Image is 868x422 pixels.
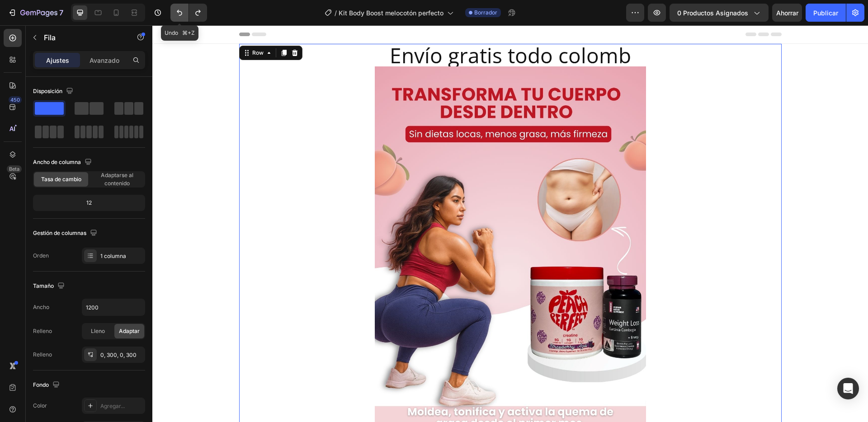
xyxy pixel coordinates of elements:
font: Adaptar [119,328,140,334]
button: 7 [4,4,67,22]
font: Tamaño [33,282,54,289]
font: Publicar [813,9,838,17]
div: Deshacer/Rehacer [170,4,207,22]
font: Kit Body Boost melocotón perfecto [339,9,443,17]
font: Ahorrar [776,9,798,17]
font: Lleno [91,328,105,334]
font: 12 [86,199,92,206]
font: Borrador [474,9,497,16]
button: 0 productos asignados [670,4,769,22]
font: Orden [33,252,49,259]
font: Gestión de columnas [33,230,86,236]
font: Ajustes [46,56,69,64]
button: Ahorrar [772,4,802,22]
font: Agregar... [100,403,125,409]
font: / [335,9,337,17]
font: Relleno [33,351,52,358]
font: Beta [9,166,19,172]
iframe: Área de diseño [152,25,868,422]
font: Tasa de cambio [41,176,81,183]
font: 7 [59,8,63,17]
font: Color [33,402,47,409]
font: Disposición [33,88,62,94]
font: Ancho de columna [33,159,81,165]
font: Fila [44,33,56,42]
font: 0, 300, 0, 300 [100,352,137,358]
font: Ancho [33,304,49,310]
font: 450 [10,97,20,103]
font: Relleno [33,328,52,334]
font: 0 productos asignados [677,9,748,17]
font: Avanzado [90,56,119,64]
input: Auto [82,299,145,315]
div: Abrir Intercom Messenger [837,378,859,399]
font: 1 columna [100,253,126,259]
button: Publicar [806,4,846,22]
font: Adaptarse al contenido [101,172,133,187]
p: Fila [44,32,121,43]
div: Row [98,23,113,32]
font: Fondo [33,381,49,388]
